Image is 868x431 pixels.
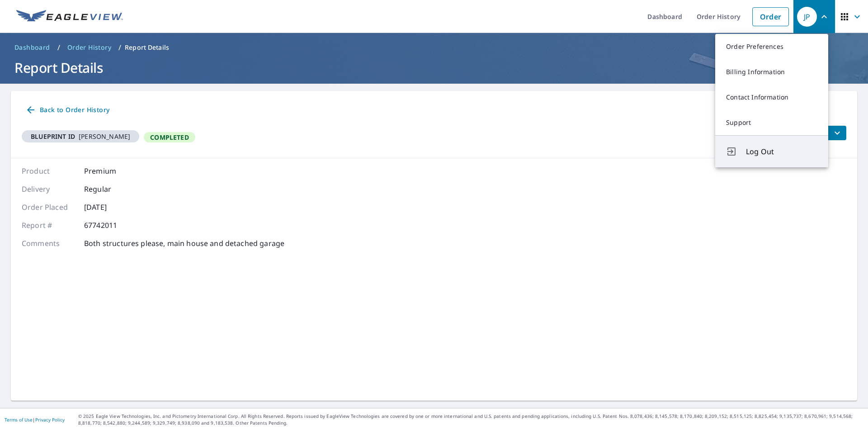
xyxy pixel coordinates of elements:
[22,184,76,194] p: Delivery
[715,110,828,135] a: Support
[125,43,169,52] p: Report Details
[797,7,817,27] div: JP
[67,43,111,52] span: Order History
[84,238,284,249] p: Both structures please, main house and detached garage
[84,184,138,194] p: Regular
[5,417,33,423] a: Terms of Use
[145,133,194,142] span: Completed
[64,40,115,55] a: Order History
[25,104,109,116] span: Back to Order History
[22,238,76,249] p: Comments
[746,146,817,157] span: Log Out
[11,40,857,55] nav: breadcrumb
[5,417,65,422] p: |
[22,102,113,118] a: Back to Order History
[715,59,828,85] a: Billing Information
[22,166,76,176] p: Product
[814,128,843,138] span: Files
[715,85,828,110] a: Contact Information
[84,220,138,231] p: 67742011
[22,202,76,213] p: Order Placed
[31,132,75,141] em: Blueprint ID
[715,135,828,167] button: Log Out
[715,34,828,59] a: Order Preferences
[25,132,136,141] span: [PERSON_NAME]
[35,417,65,423] a: Privacy Policy
[11,40,54,55] a: Dashboard
[752,7,789,26] a: Order
[118,42,121,53] li: /
[84,202,138,213] p: [DATE]
[11,58,857,77] h1: Report Details
[14,43,50,52] span: Dashboard
[22,220,76,231] p: Report #
[57,42,60,53] li: /
[16,10,123,24] img: EV Logo
[78,413,863,426] p: © 2025 Eagle View Technologies, Inc. and Pictometry International Corp. All Rights Reserved. Repo...
[84,166,138,176] p: Premium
